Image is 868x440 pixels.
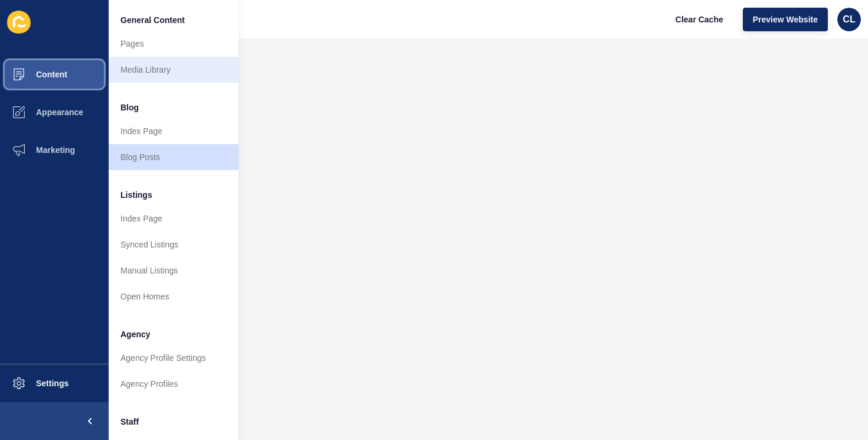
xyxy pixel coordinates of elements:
[843,14,855,25] span: CL
[109,144,239,170] a: Blog Posts
[109,283,239,309] a: Open Homes
[109,371,239,397] a: Agency Profiles
[120,14,185,26] span: General Content
[109,57,239,83] a: Media Library
[109,345,239,371] a: Agency Profile Settings
[109,206,239,232] a: Index Page
[120,189,152,201] span: Listings
[120,416,139,428] span: Staff
[753,14,818,25] span: Preview Website
[109,232,239,258] a: Synced Listings
[109,118,239,144] a: Index Page
[743,8,828,31] button: Preview Website
[120,328,151,340] span: Agency
[109,258,239,283] a: Manual Listings
[676,14,723,25] span: Clear Cache
[665,8,733,31] button: Clear Cache
[120,102,139,113] span: Blog
[109,31,239,57] a: Pages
